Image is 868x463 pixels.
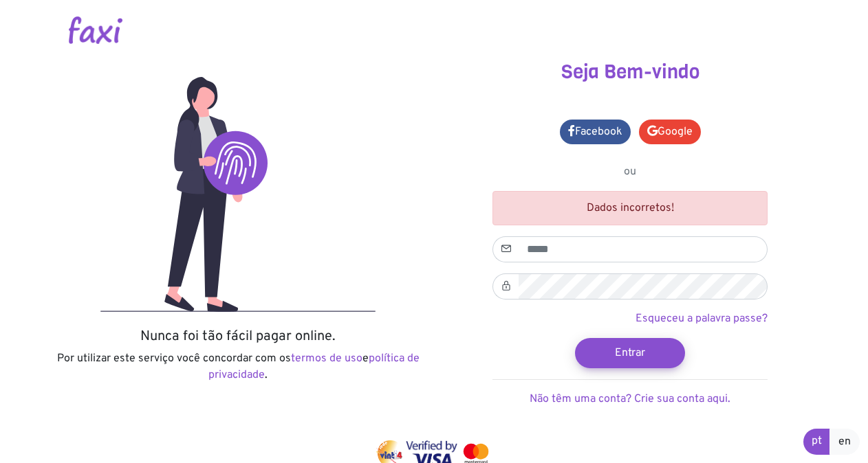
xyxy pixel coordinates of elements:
div: Dados incorretos! [492,191,768,225]
a: termos de uso [291,352,362,365]
a: Facebook [560,120,631,144]
p: ou [492,163,768,180]
a: en [829,429,860,455]
a: pt [803,429,830,455]
h5: Nunca foi tão fácil pagar online. [52,328,424,345]
a: Esqueceu a palavra passe? [636,312,768,326]
a: Google [639,120,701,144]
a: Não têm uma conta? Crie sua conta aqui. [530,392,730,406]
button: Entrar [575,338,685,368]
p: Por utilizar este serviço você concordar com os e . [52,350,424,383]
h3: Seja Bem-vindo [444,60,816,84]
